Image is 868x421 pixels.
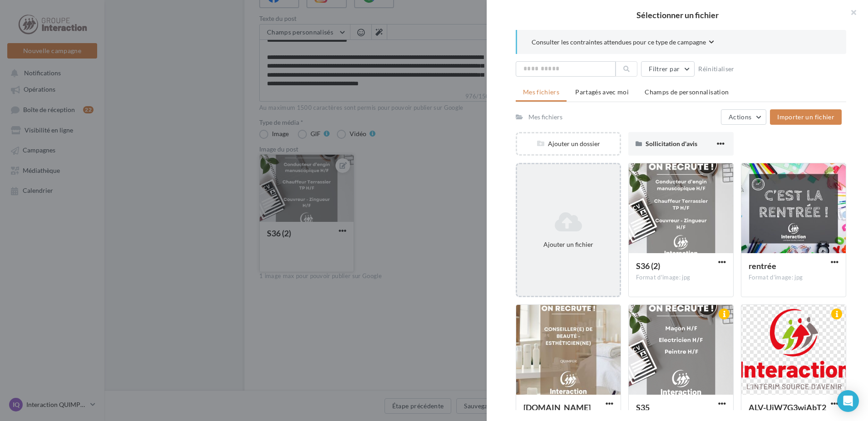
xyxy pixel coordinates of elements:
span: S35 [636,402,650,412]
span: Actions [729,113,751,121]
span: Partagés avec moi [575,88,629,96]
button: Actions [721,109,766,125]
div: Ajouter un dossier [517,139,620,148]
h2: Sélectionner un fichier [501,11,853,19]
button: Importer un fichier [770,109,842,125]
div: Open Intercom Messenger [837,390,859,412]
span: S36 (2) [636,261,660,271]
div: Format d'image: jpg [749,274,838,282]
span: Sollicitation d'avis [646,140,697,147]
span: Importer un fichier [777,113,834,121]
div: Mes fichiers [528,113,562,122]
span: Mes fichiers [523,88,559,96]
span: Consulter les contraintes attendues pour ce type de campagne [532,38,706,47]
div: Ajouter un fichier [521,240,616,249]
div: Format d'image: jpg [636,274,726,282]
span: Champs de personnalisation [645,88,729,96]
span: rentrée [749,261,776,271]
button: Filtrer par [641,61,695,77]
span: esthéticien.ne [523,402,591,412]
button: Consulter les contraintes attendues pour ce type de campagne [532,37,714,49]
button: Réinitialiser [695,64,738,74]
